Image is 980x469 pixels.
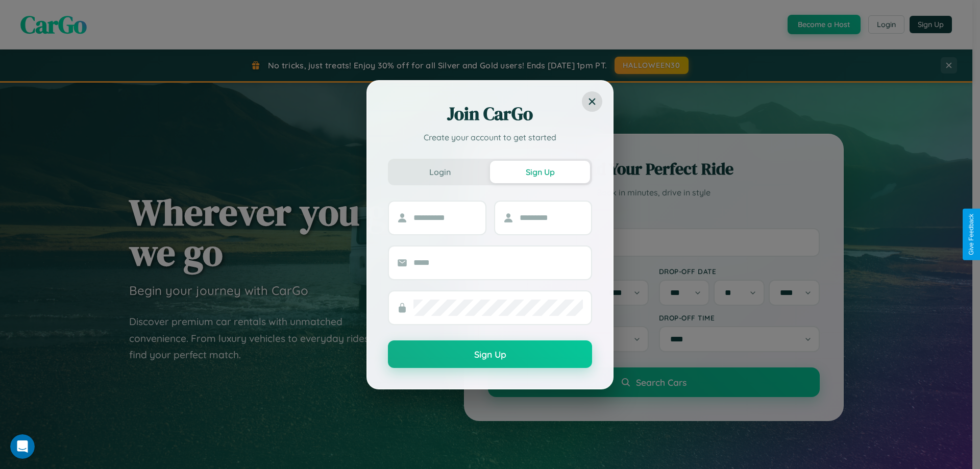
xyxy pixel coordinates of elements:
[388,340,592,368] button: Sign Up
[10,434,35,459] iframe: Intercom live chat
[968,214,975,255] div: Give Feedback
[388,102,592,126] h2: Join CarGo
[490,161,590,183] button: Sign Up
[390,161,490,183] button: Login
[388,131,592,143] p: Create your account to get started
